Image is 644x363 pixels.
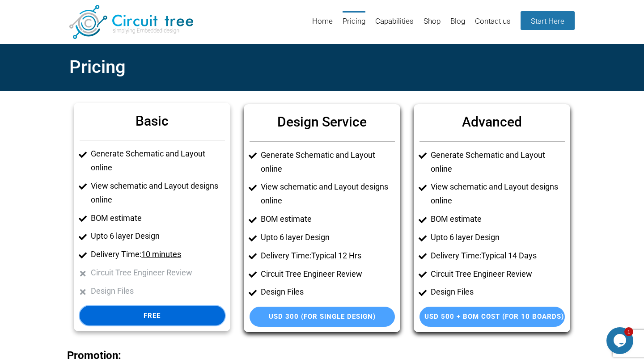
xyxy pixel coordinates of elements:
[424,11,441,40] a: Shop
[431,249,564,263] li: Delivery Time:
[91,179,225,207] li: View schematic and Layout designs online
[141,249,181,259] u: 10 minutes
[261,285,394,299] li: Design Files
[419,307,565,327] a: USD 500 + BOM Cost (For 10 Boards)
[343,11,365,40] a: Pricing
[69,5,193,39] img: Circuit Tree
[521,11,575,30] a: Start Here
[431,180,564,208] li: View schematic and Layout designs online
[91,229,225,243] li: Upto 6 layer Design
[431,212,564,226] li: BOM estimate
[91,147,225,175] li: Generate Schematic and Layout online
[69,52,575,83] h2: Pricing
[80,306,225,326] a: Free
[91,248,225,262] li: Delivery Time:
[91,266,225,280] li: Circuit Tree Engineer Review
[450,11,465,40] a: Blog
[419,110,565,134] h6: Advanced
[311,251,361,260] u: Typical 12 Hrs
[375,11,414,40] a: Capabilities
[481,251,537,260] u: Typical 14 Days
[261,249,394,263] li: Delivery Time:
[91,284,225,298] li: Design Files
[606,327,635,354] iframe: chat widget
[431,267,564,281] li: Circuit Tree Engineer Review
[475,11,511,40] a: Contact us
[261,267,394,281] li: Circuit Tree Engineer Review
[312,11,333,40] a: Home
[261,148,394,176] li: Generate Schematic and Layout online
[250,307,395,327] a: USD 300 (For single Design)
[80,109,225,133] h6: Basic
[261,180,394,208] li: View schematic and Layout designs online
[431,148,564,176] li: Generate Schematic and Layout online
[261,231,394,245] li: Upto 6 layer Design
[91,211,225,225] li: BOM estimate
[67,349,121,362] span: Promotion:
[250,110,395,134] h6: Design Service
[431,231,564,245] li: Upto 6 layer Design
[261,212,394,226] li: BOM estimate
[431,285,564,299] li: Design Files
